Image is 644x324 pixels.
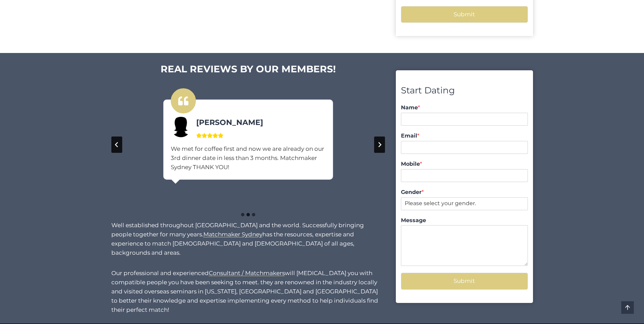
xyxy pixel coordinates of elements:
[401,273,528,289] button: Submit
[374,137,385,153] button: Next slide
[621,301,634,314] a: Scroll to top
[401,104,528,111] label: Name
[111,62,385,76] h2: REAL REVIEWS BY OUR MEMBERS!
[203,231,262,238] a: Matchmaker Sydney
[111,269,385,315] p: Our professional and experienced will [MEDICAL_DATA] you with compatible people you have been see...
[401,217,528,224] label: Message
[252,213,255,216] button: Go to slide 3
[171,132,326,141] div: 5 out of 5 stars
[123,81,373,199] li: 2 of 3
[401,84,528,98] div: Start Dating
[401,6,528,23] button: Submit
[111,212,385,217] ul: Select a slide to show
[401,189,528,196] label: Gender
[171,144,326,172] blockquote: We met for coffee first and now we are already on our 3rd dinner date in less than 3 months. Matc...
[401,132,528,140] label: Email
[209,270,285,276] a: Consultant / Matchmakers
[171,117,326,128] h4: [PERSON_NAME]
[111,221,385,258] p: Well established throughout [GEOGRAPHIC_DATA] and the world. Successfully bringing people togethe...
[401,169,528,182] input: Mobile
[111,137,122,153] button: Previous slide
[171,117,191,137] img: femaleProfile-150x150.jpg
[241,213,244,216] button: Go to slide 1
[401,161,528,168] label: Mobile
[246,213,250,216] button: Go to slide 2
